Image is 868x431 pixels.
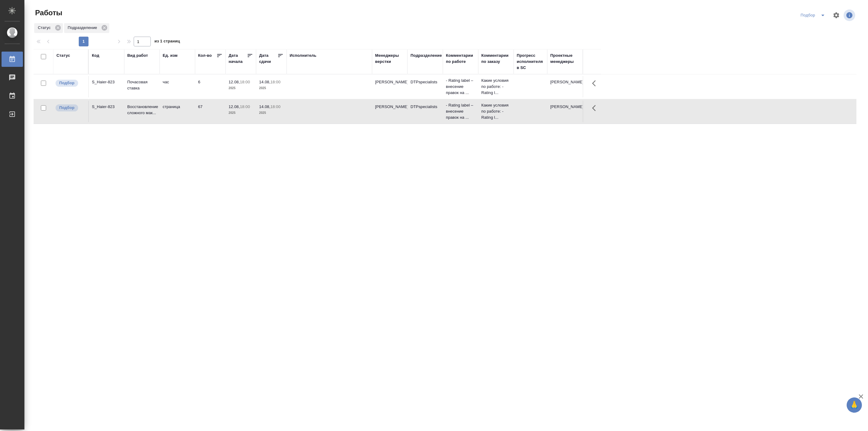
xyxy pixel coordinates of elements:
p: - Rating label – внесение правок на ... [446,78,475,96]
span: 🙏 [849,399,859,411]
div: Можно подбирать исполнителей [55,104,85,112]
p: [PERSON_NAME] [375,104,404,110]
p: Почасовая ставка [127,79,157,91]
td: 6 [195,76,226,97]
p: Какие условия по работе: - Rating l... [481,102,511,121]
div: Код [92,53,99,59]
p: 14.08, [259,104,270,109]
div: Дата сдачи [259,53,277,65]
div: Исполнитель [290,53,316,59]
p: Статус [38,25,53,31]
p: 2025 [259,85,284,91]
p: Подбор [59,105,74,111]
div: Подразделение [64,23,109,33]
button: Здесь прячутся важные кнопки [588,101,603,115]
div: Подразделение [410,53,442,59]
p: 18:00 [270,80,280,84]
div: Прогресс исполнителя в SC [517,53,544,71]
div: Комментарии по заказу [481,53,511,65]
div: Статус [34,23,63,33]
span: из 1 страниц [154,38,180,46]
td: DTPspecialists [407,76,443,97]
p: 2025 [259,110,284,116]
td: час [160,76,195,97]
button: 🙏 [847,397,862,413]
td: страница [160,101,195,122]
p: 18:00 [240,80,250,84]
button: Здесь прячутся важные кнопки [588,76,603,91]
span: Работы [34,8,62,18]
p: [PERSON_NAME] [375,79,404,85]
td: 67 [195,101,226,122]
div: Статус [56,53,70,59]
p: 12.08, [229,104,240,109]
p: 14.08, [259,80,270,84]
p: 18:00 [270,104,280,109]
p: 2025 [229,85,253,91]
div: S_Haier-823 [92,104,121,110]
p: 2025 [229,110,253,116]
div: Комментарии по работе [446,53,475,65]
p: Подбор [59,80,74,86]
p: Восстановление сложного мак... [127,104,157,116]
div: S_Haier-823 [92,79,121,85]
div: Кол-во [198,53,212,59]
span: Настроить таблицу [829,8,844,23]
div: Проектные менеджеры [550,53,580,65]
td: [PERSON_NAME] [547,76,583,97]
td: DTPspecialists [407,101,443,122]
div: Можно подбирать исполнителей [55,79,85,87]
div: Ед. изм [163,53,178,59]
p: 12.08, [229,80,240,84]
div: Вид работ [127,53,148,59]
span: Посмотреть информацию [844,9,856,21]
div: split button [799,10,829,20]
p: 18:00 [240,104,250,109]
p: Подразделение [68,25,99,31]
p: Какие условия по работе: - Rating l... [481,78,511,96]
td: [PERSON_NAME] [547,101,583,122]
div: Дата начала [229,53,247,65]
p: - Rating label – внесение правок на ... [446,102,475,121]
div: Менеджеры верстки [375,53,404,65]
